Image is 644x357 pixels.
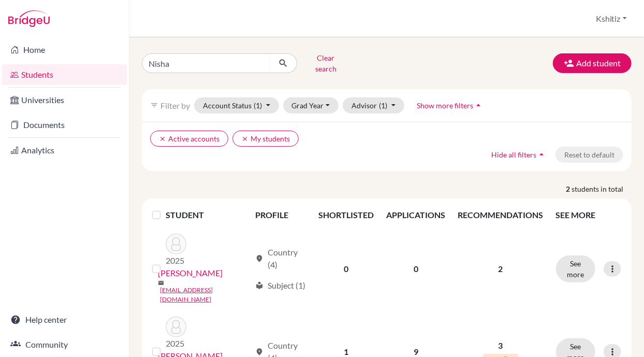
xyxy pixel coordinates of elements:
[379,101,387,110] span: (1)
[555,147,623,163] button: Reset to default
[417,101,474,110] span: Show more filters
[2,90,127,110] a: Universities
[256,246,306,271] div: Country (4)
[297,50,355,77] button: Clear search
[256,281,264,290] span: local_library
[482,147,555,163] button: Hide all filtersarrow_drop_up
[313,227,380,310] td: 0
[2,115,127,135] a: Documents
[194,97,279,113] button: Account Status(1)
[343,97,404,113] button: Advisor(1)
[160,101,190,110] span: Filter by
[166,234,186,254] img: Bhandari , Nisha
[572,183,632,194] span: students in total
[142,53,270,73] input: Find student by name...
[160,285,251,304] a: [EMAIL_ADDRESS][DOMAIN_NAME]
[556,255,595,282] button: See more
[474,100,484,110] i: arrow_drop_up
[232,131,299,147] button: clearMy students
[458,263,544,275] p: 2
[380,203,452,227] th: APPLICATIONS
[591,9,632,28] button: Kshitiz
[241,135,248,142] i: clear
[166,317,186,337] img: Chaudhary , Nisha
[380,227,452,310] td: 0
[452,203,550,227] th: RECOMMENDATIONS
[2,309,127,330] a: Help center
[166,203,249,227] th: STUDENT
[254,101,262,110] span: (1)
[256,254,264,263] span: location_on
[283,97,339,113] button: Grad Year
[256,279,306,292] div: Subject (1)
[491,150,536,159] span: Hide all filters
[158,280,164,286] span: mail
[159,135,166,142] i: clear
[158,267,223,279] a: [PERSON_NAME]
[166,337,186,350] p: 2025
[553,53,632,73] button: Add student
[458,339,544,352] p: 3
[536,149,547,160] i: arrow_drop_up
[2,64,127,85] a: Students
[8,10,50,27] img: Bridge-U
[550,203,627,227] th: SEE MORE
[150,101,158,109] i: filter_list
[166,254,186,267] p: 2025
[250,203,313,227] th: PROFILE
[2,140,127,161] a: Analytics
[2,39,127,60] a: Home
[313,203,380,227] th: SHORTLISTED
[150,131,228,147] button: clearActive accounts
[408,97,493,113] button: Show more filtersarrow_drop_up
[2,334,127,355] a: Community
[566,183,572,194] strong: 2
[256,348,264,356] span: location_on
